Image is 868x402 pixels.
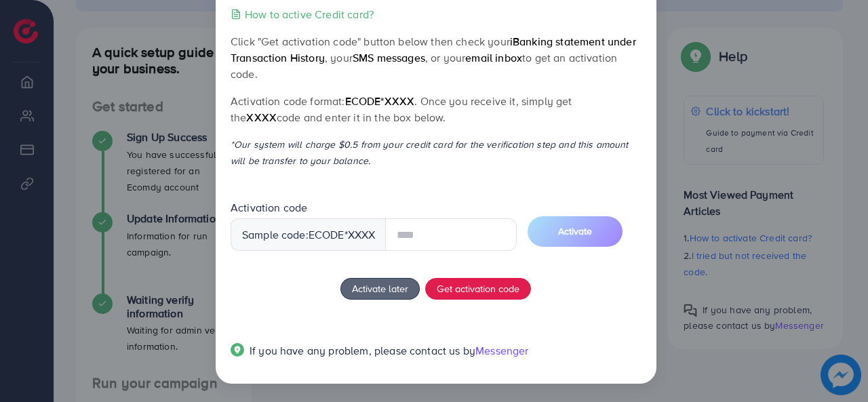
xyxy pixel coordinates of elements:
[352,281,408,296] span: Activate later
[231,343,244,357] img: Popup guide
[353,50,425,65] span: SMS messages
[231,33,641,82] p: Click "Get activation code" button below then check your , your , or your to get an activation code.
[246,110,277,125] span: XXXX
[465,50,522,65] span: email inbox
[309,227,344,243] span: ecode
[528,216,623,247] button: Activate
[345,94,415,108] span: ecode*XXXX
[340,278,420,300] button: Activate later
[245,6,374,22] p: How to active Credit card?
[231,93,641,125] p: Activation code format: . Once you receive it, simply get the code and enter it in the box below.
[231,136,641,169] p: *Our system will charge $0.5 from your credit card for the verification step and this amount will...
[437,281,519,296] span: Get activation code
[425,278,531,300] button: Get activation code
[231,34,636,65] span: iBanking statement under Transaction History
[231,218,387,251] div: Sample code: *XXXX
[250,343,475,358] span: If you have any problem, please contact us by
[475,343,528,358] span: Messenger
[558,224,592,238] span: Activate
[231,200,307,216] label: Activation code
